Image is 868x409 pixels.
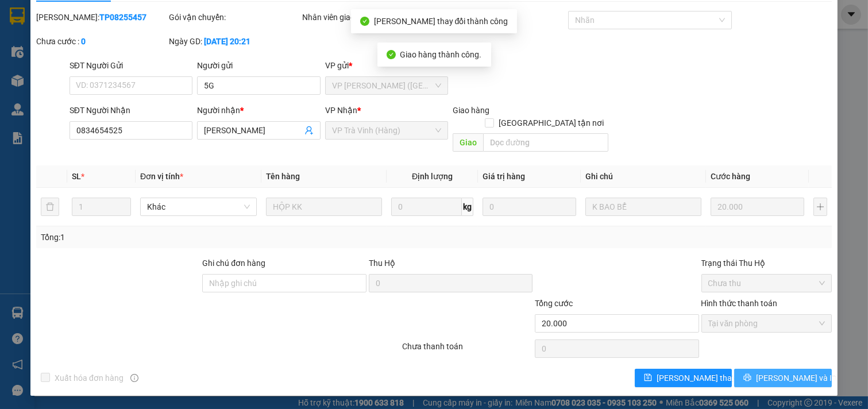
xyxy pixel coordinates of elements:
[585,198,702,216] input: Ghi Chú
[401,340,534,360] div: Chưa thanh toán
[711,198,804,216] input: 0
[197,59,321,72] div: Người gửi
[140,172,183,181] span: Đơn vị tính
[41,231,335,244] div: Tổng: 1
[369,258,395,268] span: Thu Hộ
[266,172,300,181] span: Tên hàng
[483,133,608,152] input: Dọc đường
[701,257,832,269] div: Trạng thái Thu Hộ
[36,35,167,48] div: Chưa cước :
[412,172,453,181] span: Định lượng
[202,258,265,268] label: Ghi chú đơn hàng
[711,172,750,181] span: Cước hàng
[266,198,383,216] input: VD: Bàn, Ghế
[5,86,28,97] span: GIAO:
[204,37,250,46] b: [DATE] 20:21
[169,11,300,24] div: Gói vận chuyển:
[387,50,396,59] span: check-circle
[635,369,732,387] button: save[PERSON_NAME] thay đổi
[202,274,366,292] input: Ghi chú đơn hàng
[5,33,37,44] span: phương
[61,73,74,84] span: lan
[70,104,193,117] div: SĐT Người Nhận
[325,59,449,72] div: VP gửi
[72,172,81,181] span: SL
[5,22,143,44] span: VP [PERSON_NAME] (Hàng) -
[304,126,314,135] span: user-add
[813,198,827,216] button: plus
[38,6,133,17] strong: BIÊN NHẬN GỬI HÀNG
[70,59,193,72] div: SĐT Người Gửi
[483,198,576,216] input: 0
[81,37,86,46] b: 0
[302,11,433,24] div: Nhân viên giao:
[400,50,482,59] span: Giao hàng thành công.
[483,172,525,181] span: Giá trị hàng
[332,122,442,139] span: VP Trà Vinh (Hàng)
[644,373,652,383] span: save
[708,275,825,292] span: Chưa thu
[453,133,483,152] span: Giao
[5,73,74,84] span: 0913436846 -
[36,11,167,24] div: [PERSON_NAME]:
[50,372,128,384] span: Xuất hóa đơn hàng
[5,49,115,71] span: VP [PERSON_NAME] ([GEOGRAPHIC_DATA])
[734,369,832,387] button: printer[PERSON_NAME] và In
[535,299,573,308] span: Tổng cước
[325,106,357,115] span: VP Nhận
[5,49,168,71] p: NHẬN:
[743,373,751,383] span: printer
[169,35,300,48] div: Ngày GD:
[462,198,473,216] span: kg
[701,299,778,308] label: Hình thức thanh toán
[197,104,321,117] div: Người nhận
[147,198,250,215] span: Khác
[374,17,508,26] span: [PERSON_NAME] thay đổi thành công
[99,13,146,22] b: TP08255457
[130,374,138,382] span: info-circle
[41,198,59,216] button: delete
[657,372,749,384] span: [PERSON_NAME] thay đổi
[708,315,825,332] span: Tại văn phòng
[494,117,608,129] span: [GEOGRAPHIC_DATA] tận nơi
[453,106,489,115] span: Giao hàng
[5,22,168,44] p: GỬI:
[581,165,707,188] th: Ghi chú
[360,17,369,26] span: check-circle
[756,372,836,384] span: [PERSON_NAME] và In
[332,77,442,94] span: VP Trần Phú (Hàng)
